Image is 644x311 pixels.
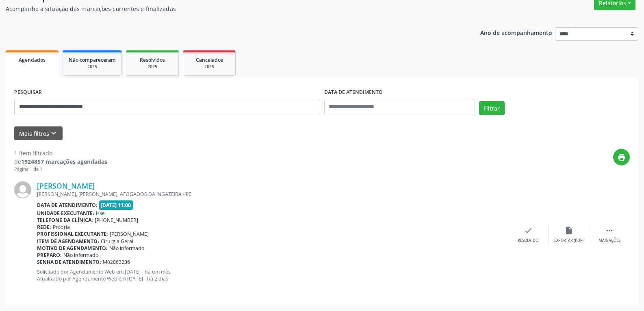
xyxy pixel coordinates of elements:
a: [PERSON_NAME] [37,181,95,190]
div: Página 1 de 1 [14,166,107,173]
div: 2025 [69,64,116,70]
b: Motivo de agendamento: [37,245,108,252]
button: print [613,149,630,165]
span: [PERSON_NAME] [110,231,149,237]
span: Própria [53,224,70,231]
p: Ano de acompanhamento [480,27,552,37]
button: Filtrar [479,101,505,115]
div: Mais ações [598,238,620,244]
strong: 1924857 marcações agendadas [21,158,107,165]
span: Agendados [19,57,46,63]
span: Hse [96,210,105,217]
div: 2025 [132,64,173,70]
b: Preparo: [37,252,62,259]
div: [PERSON_NAME], [PERSON_NAME], AFOGADOS DA INGAZEIRA - PE [37,191,508,198]
span: Não compareceram [69,57,116,63]
i: print [617,153,626,162]
span: Não informado [109,245,144,252]
span: [DATE] 11:00 [99,200,133,210]
i: check [524,226,533,235]
b: Senha de atendimento: [37,259,101,265]
div: 1 item filtrado [14,149,107,157]
img: img [14,181,31,198]
b: Unidade executante: [37,210,94,217]
b: Rede: [37,224,51,231]
div: 2025 [189,64,230,70]
span: Não informado [63,252,98,259]
i:  [605,226,614,235]
p: Acompanhe a situação das marcações correntes e finalizadas [6,4,449,13]
i: insert_drive_file [564,226,573,235]
label: PESQUISAR [14,86,42,99]
div: de [14,157,107,166]
span: Resolvidos [140,57,165,63]
span: [PHONE_NUMBER] [95,217,138,224]
b: Telefone da clínica: [37,217,93,224]
div: Resolvido [518,238,538,244]
b: Data de atendimento: [37,202,98,209]
span: Cirurgia Geral [101,238,133,245]
p: Solicitado por Agendamento Web em [DATE] - há um mês Atualizado por Agendamento Web em [DATE] - h... [37,268,508,282]
span: Cancelados [196,57,223,63]
i: keyboard_arrow_down [49,129,58,138]
label: DATA DE ATENDIMENTO [324,86,383,99]
span: M02863236 [103,259,130,265]
button: Mais filtroskeyboard_arrow_down [14,126,63,141]
b: Item de agendamento: [37,238,99,245]
div: Exportar (PDF) [554,238,583,244]
b: Profissional executante: [37,231,108,237]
